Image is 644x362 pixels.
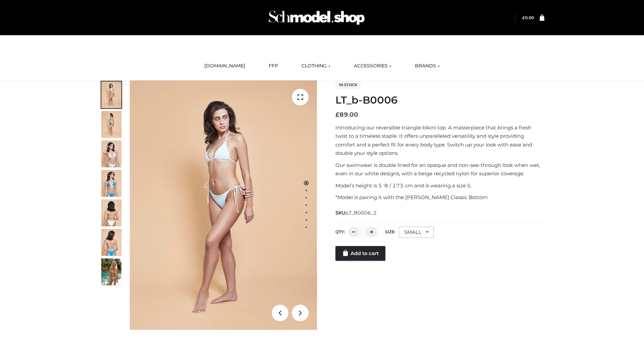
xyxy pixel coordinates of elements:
[335,111,358,118] bdi: 89.00
[385,229,395,234] label: Size:
[101,81,121,108] img: ArielClassicBikiniTop_CloudNine_AzureSky_OW114ECO_1-scaled.jpg
[297,59,335,73] a: CLOTHING
[522,15,534,20] a: £0.00
[522,15,534,20] bdi: 0.00
[335,81,361,89] span: In stock
[199,59,250,73] a: [DOMAIN_NAME]
[335,94,544,106] h1: LT_b-B0006
[335,181,544,190] p: Model’s height is 5 ‘8 / 173 cm and is wearing a size S.
[335,111,339,118] span: £
[346,210,377,216] span: LT_B0006_2
[266,4,367,31] img: Schmodel Admin 964
[335,229,345,234] label: QTY:
[335,209,377,217] span: SKU:
[335,123,544,158] p: Introducing our reversible triangle bikini top. A masterpiece that brings a fresh twist to a time...
[264,59,283,73] a: FFP
[101,170,121,197] img: ArielClassicBikiniTop_CloudNine_AzureSky_OW114ECO_4-scaled.jpg
[130,80,317,330] img: LT_b-B0006
[101,140,121,167] img: ArielClassicBikiniTop_CloudNine_AzureSky_OW114ECO_3-scaled.jpg
[522,15,525,20] span: £
[335,161,544,178] p: Our swimwear is double lined for an opaque and non-see-through look when wet, even in our white d...
[410,59,445,73] a: BRANDS
[101,199,121,226] img: ArielClassicBikiniTop_CloudNine_AzureSky_OW114ECO_7-scaled.jpg
[335,246,385,261] a: Add to cart
[399,227,434,238] div: SMALL
[101,258,121,285] img: Arieltop_CloudNine_AzureSky2.jpg
[349,59,396,73] a: ACCESSORIES
[101,111,121,138] img: ArielClassicBikiniTop_CloudNine_AzureSky_OW114ECO_2-scaled.jpg
[101,229,121,256] img: ArielClassicBikiniTop_CloudNine_AzureSky_OW114ECO_8-scaled.jpg
[335,193,544,202] p: *Model is pairing it with the [PERSON_NAME] Classic Bottom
